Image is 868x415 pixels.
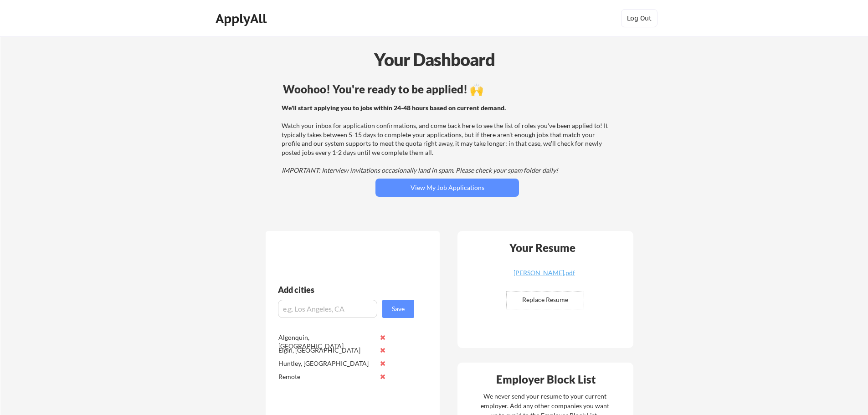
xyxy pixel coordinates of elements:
div: Elgin, [GEOGRAPHIC_DATA] [278,346,375,355]
div: Your Resume [497,242,587,253]
div: Remote [278,372,375,381]
button: Save [382,300,414,318]
div: ApplyAll [216,11,269,26]
a: [PERSON_NAME].pdf [490,270,598,284]
div: Algonquin, [GEOGRAPHIC_DATA] [278,333,375,351]
strong: We'll start applying you to jobs within 24-48 hours based on current demand. [282,104,506,112]
div: [PERSON_NAME].pdf [490,270,598,276]
div: Woohoo! You're ready to be applied! 🙌 [283,84,611,95]
button: View My Job Applications [375,179,519,197]
div: Huntley, [GEOGRAPHIC_DATA] [278,359,375,368]
input: e.g. Los Angeles, CA [278,300,377,318]
button: Log Out [621,9,657,27]
div: Your Dashboard [1,46,868,72]
div: Add cities [278,286,416,294]
em: IMPORTANT: Interview invitations occasionally land in spam. Please check your spam folder daily! [282,166,558,174]
div: Employer Block List [461,374,631,385]
div: Watch your inbox for application confirmations, and come back here to see the list of roles you'v... [282,103,610,175]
